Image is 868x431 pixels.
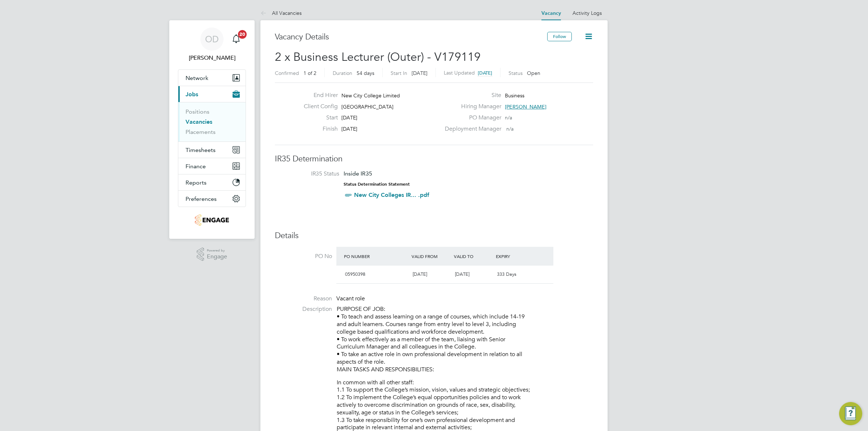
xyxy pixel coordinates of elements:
[344,170,372,177] span: Inside IR35
[275,154,593,164] h3: IR35 Determination
[169,20,255,239] nav: Main navigation
[275,50,481,64] span: 2 x Business Lecturer (Outer) - V179119
[345,271,365,277] span: 05950398
[509,70,523,76] label: Status
[527,70,540,76] span: Open
[207,254,227,260] span: Engage
[178,191,246,207] button: Preferences
[186,108,209,115] a: Positions
[186,91,198,98] span: Jobs
[497,271,516,277] span: 333 Days
[452,250,494,263] div: Valid To
[441,114,501,122] label: PO Manager
[282,170,339,178] label: IR35 Status
[186,163,206,170] span: Finance
[441,92,501,99] label: Site
[178,158,246,174] button: Finance
[186,195,217,202] span: Preferences
[341,92,400,99] span: New City College Limited
[229,28,243,51] a: 20
[298,125,338,133] label: Finish
[186,75,208,81] span: Network
[178,102,246,141] div: Jobs
[298,114,338,122] label: Start
[178,174,246,190] button: Reports
[178,214,246,226] a: Go to home page
[178,86,246,102] button: Jobs
[410,250,452,263] div: Valid From
[275,70,299,76] label: Confirmed
[413,271,427,277] span: [DATE]
[341,126,357,132] span: [DATE]
[839,402,862,425] button: Engage Resource Center
[275,305,332,313] label: Description
[205,34,219,44] span: OD
[505,92,524,99] span: Business
[197,248,227,261] a: Powered byEngage
[494,250,536,263] div: Expiry
[186,147,216,153] span: Timesheets
[342,250,410,263] div: PO Number
[341,114,357,121] span: [DATE]
[336,295,365,302] span: Vacant role
[412,70,427,76] span: [DATE]
[178,142,246,158] button: Timesheets
[341,103,393,110] span: [GEOGRAPHIC_DATA]
[354,191,429,198] a: New City Colleges IR... .pdf
[178,70,246,86] button: Network
[505,114,512,121] span: n/a
[275,295,332,303] label: Reason
[238,30,247,39] span: 20
[195,214,229,226] img: jambo-logo-retina.png
[275,32,547,42] h3: Vacancy Details
[573,10,602,16] a: Activity Logs
[298,103,338,110] label: Client Config
[541,10,561,16] a: Vacancy
[337,305,593,373] p: PURPOSE OF JOB: • To teach and assess learning on a range of courses, which include 14-19 and adu...
[260,10,302,16] a: All Vacancies
[391,70,407,76] label: Start In
[455,271,469,277] span: [DATE]
[444,69,475,76] label: Last Updated
[441,103,501,110] label: Hiring Manager
[178,54,246,62] span: Ollie Dart
[506,126,514,132] span: n/a
[186,118,212,125] a: Vacancies
[207,248,227,254] span: Powered by
[357,70,374,76] span: 54 days
[441,125,501,133] label: Deployment Manager
[186,128,216,135] a: Placements
[333,70,352,76] label: Duration
[303,70,316,76] span: 1 of 2
[186,179,207,186] span: Reports
[178,28,246,62] a: OD[PERSON_NAME]
[275,231,593,241] h3: Details
[547,32,572,41] button: Follow
[344,182,410,187] strong: Status Determination Statement
[275,253,332,260] label: PO No
[505,103,546,110] span: [PERSON_NAME]
[478,70,492,76] span: [DATE]
[298,92,338,99] label: End Hirer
